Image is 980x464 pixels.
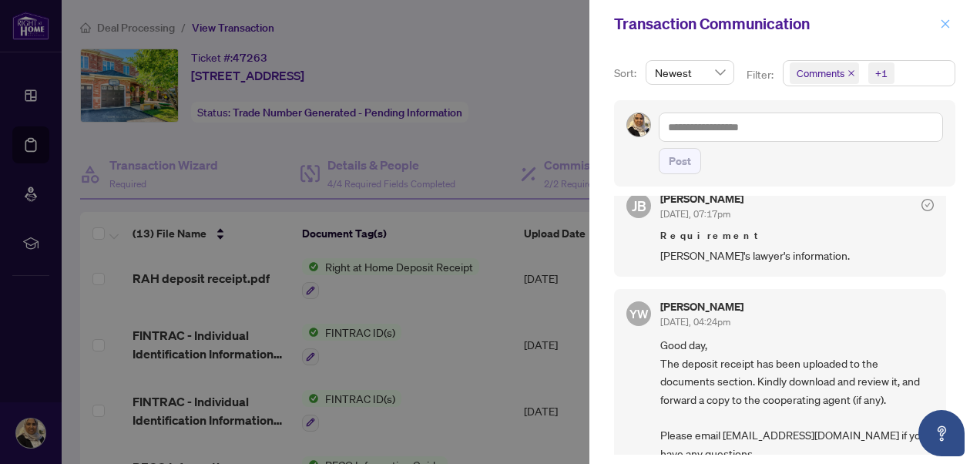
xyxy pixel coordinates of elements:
button: Open asap [918,410,965,456]
span: JB [632,195,646,217]
span: [DATE], 04:24pm [660,316,730,328]
span: check-circle [921,199,934,211]
span: [PERSON_NAME]'s lawyer's information. [660,247,934,264]
span: Comments [790,62,859,84]
span: [DATE], 07:17pm [660,208,730,220]
p: Filter: [747,66,776,83]
span: Comments [797,66,844,81]
h5: [PERSON_NAME] [660,301,743,312]
button: Post [659,148,701,174]
span: YW [629,304,649,323]
span: close [847,69,855,77]
img: Profile Icon [627,113,650,136]
span: Requirement [660,228,934,244]
h5: [PERSON_NAME] [660,193,743,204]
div: Transaction Communication [614,12,935,35]
span: Newest [655,61,725,84]
span: close [940,18,951,29]
p: Sort: [614,65,639,82]
div: +1 [875,66,888,81]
